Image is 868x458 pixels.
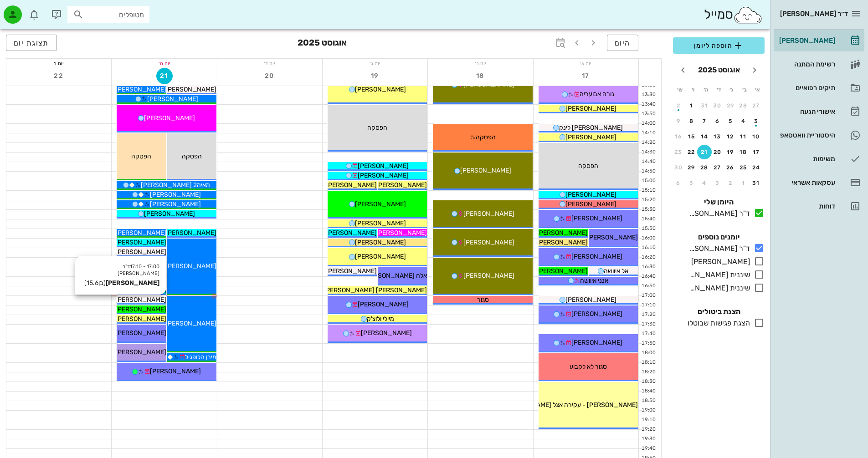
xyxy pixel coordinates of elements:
[565,191,616,198] span: [PERSON_NAME]
[115,86,166,93] span: [PERSON_NAME]
[639,416,657,424] div: 19:10
[150,200,201,208] span: [PERSON_NAME]
[144,114,195,122] span: [PERSON_NAME]
[565,133,616,141] span: [PERSON_NAME]
[736,180,751,186] div: 1
[684,98,699,113] button: 1
[697,164,712,171] div: 28
[749,98,764,113] button: 27
[358,162,409,170] span: [PERSON_NAME]
[697,118,712,124] div: 7
[639,349,657,357] div: 18:00
[749,160,764,175] button: 24
[51,68,67,84] button: 22
[749,118,764,124] div: 3
[736,102,751,109] div: 28
[565,200,616,208] span: [PERSON_NAME]
[710,118,725,124] div: 6
[156,68,173,84] button: 21
[749,102,764,109] div: 27
[723,114,738,128] button: 5
[671,114,686,128] button: 9
[639,387,657,395] div: 18:40
[578,72,594,80] span: 17
[615,39,631,47] span: היום
[477,296,489,304] span: סגור
[324,286,427,294] span: [PERSON_NAME] [PERSON_NAME]
[671,98,686,113] button: 2
[684,180,699,186] div: 5
[671,118,686,124] div: 9
[736,145,751,159] button: 18
[570,363,607,371] span: סגור לא לקבוע
[710,149,725,155] div: 20
[639,110,657,118] div: 13:50
[463,272,514,280] span: [PERSON_NAME]
[777,179,835,186] div: עסקאות אשראי
[723,145,738,159] button: 19
[580,277,608,285] span: אנני איוושה
[559,124,623,132] span: [PERSON_NAME] לינק
[710,133,725,140] div: 13
[723,180,738,186] div: 2
[473,68,489,84] button: 18
[777,37,835,44] div: [PERSON_NAME]
[639,234,657,242] div: 16:00
[367,68,383,84] button: 19
[686,270,750,280] div: שיננית [PERSON_NAME]
[150,191,201,198] span: [PERSON_NAME]
[723,102,738,109] div: 29
[537,267,588,275] span: [PERSON_NAME]
[671,164,686,171] div: 30
[355,239,406,246] span: [PERSON_NAME]
[723,164,738,171] div: 26
[355,200,406,208] span: [PERSON_NAME]
[639,340,657,347] div: 17:50
[710,98,725,113] button: 30
[671,129,686,144] button: 16
[355,219,406,227] span: [PERSON_NAME]
[298,35,347,53] h3: אוגוסט 2025
[639,359,657,366] div: 18:10
[684,129,699,144] button: 15
[639,311,657,319] div: 17:20
[671,145,686,159] button: 23
[749,133,764,140] div: 10
[355,86,406,93] span: [PERSON_NAME]
[115,248,166,256] span: [PERSON_NAME]
[565,105,616,112] span: [PERSON_NAME]
[736,164,751,171] div: 25
[500,401,638,409] span: [PERSON_NAME] - עקירה אצל [PERSON_NAME]
[165,320,216,327] span: [PERSON_NAME]
[326,229,377,237] span: [PERSON_NAME]
[671,149,686,155] div: 23
[777,61,835,68] div: רשימת המתנה
[537,239,588,246] span: [PERSON_NAME]
[723,149,738,155] div: 19
[675,62,691,78] button: חודש הבא
[749,164,764,171] div: 24
[671,176,686,190] button: 6
[697,102,712,109] div: 31
[749,114,764,128] button: 3
[476,133,496,141] span: הפסקה
[739,82,750,97] th: ב׳
[639,158,657,166] div: 14:40
[723,133,738,140] div: 12
[733,6,763,24] img: SmileCloud logo
[580,90,614,98] span: נורה אבועריה
[639,378,657,386] div: 18:30
[565,296,616,304] span: [PERSON_NAME]
[723,176,738,190] button: 2
[671,133,686,140] div: 16
[736,160,751,175] button: 25
[697,114,712,128] button: 7
[604,267,628,275] span: אל איוושה
[777,108,835,115] div: אישורי הגעה
[157,72,172,80] span: 21
[684,114,699,128] button: 8
[697,180,712,186] div: 4
[639,196,657,204] div: 15:20
[607,35,638,51] button: היום
[131,153,151,160] span: הפסקה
